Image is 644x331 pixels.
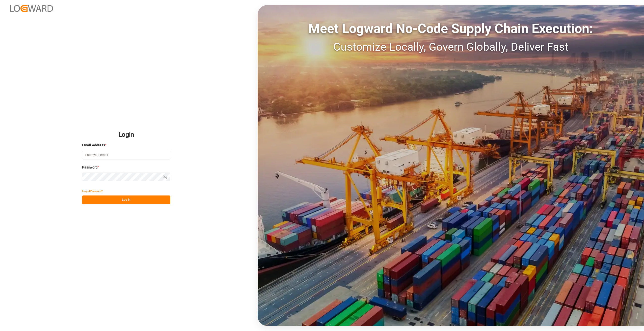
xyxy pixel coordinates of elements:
span: Email Address [82,143,105,148]
div: Meet Logward No-Code Supply Chain Execution: [258,19,644,39]
div: Customize Locally, Govern Globally, Deliver Fast [258,39,644,55]
h2: Login [82,127,170,143]
img: Logward_new_orange.png [10,5,53,12]
button: Log In [82,195,170,204]
button: Forgot Password? [82,187,103,195]
input: Enter your email [82,151,170,159]
span: Password [82,165,98,170]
